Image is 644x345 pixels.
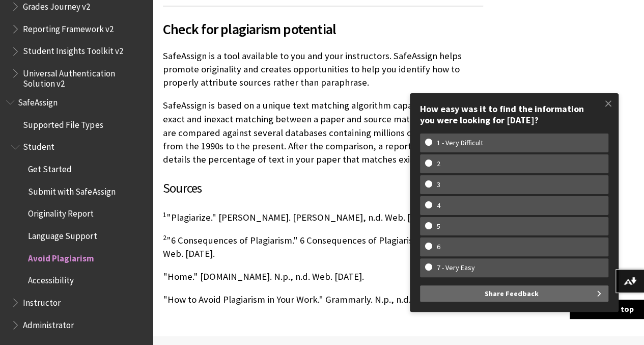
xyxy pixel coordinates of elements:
[420,285,608,302] button: Share Feedback
[163,232,166,242] sup: 2
[23,20,113,34] span: Reporting Framework v2
[425,160,452,168] w-span: 2
[163,209,166,219] sup: 1
[163,99,483,166] p: SafeAssign is based on a unique text matching algorithm capable of detecting exact and inexact ma...
[23,43,123,57] span: Student Insights Toolkit v2
[425,201,452,210] w-span: 4
[425,243,452,251] w-span: 6
[28,272,74,286] span: Accessibility
[163,210,483,224] p: "Plagiarize." [PERSON_NAME]. [PERSON_NAME], n.d. Web. [DATE].
[425,222,452,231] w-span: 5
[28,205,94,219] span: Originality Report
[163,270,483,283] p: "Home." [DOMAIN_NAME]. N.p., n.d. Web. [DATE].
[163,18,483,40] span: Check for plagiarism potential
[18,94,58,108] span: SafeAssign
[425,180,452,189] w-span: 3
[163,178,483,198] h3: Sources
[6,94,147,333] nav: Book outline for Blackboard SafeAssign
[420,103,608,125] div: How easy was it to find the information you were looking for [DATE]?
[425,263,487,272] w-span: 7 - Very Easy
[425,139,495,147] w-span: 1 - Very Difficult
[28,227,97,241] span: Language Support
[23,139,54,152] span: Student
[163,233,483,260] p: "6 Consequences of Plagiarism." 6 Consequences of Plagiarism. N.p., n.d. Web. [DATE].
[23,116,103,130] span: Supported File Types
[28,183,115,197] span: Submit with SafeAssign
[163,49,483,90] p: SafeAssign is a tool available to you and your instructors. SafeAssign helps promote originality ...
[28,161,72,174] span: Get Started
[28,250,94,263] span: Avoid Plagiarism
[23,294,61,308] span: Instructor
[23,316,74,330] span: Administrator
[23,65,146,89] span: Universal Authentication Solution v2
[485,285,539,302] span: Share Feedback
[163,293,483,306] p: "How to Avoid Plagiarism in Your Work." Grammarly. N.p., n.d. Web. [DATE].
